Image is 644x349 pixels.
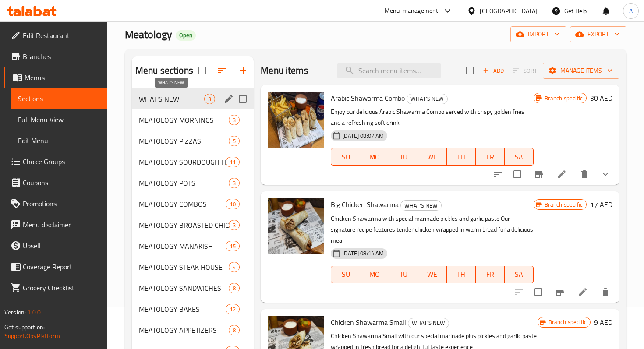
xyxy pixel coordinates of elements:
[193,61,212,80] span: Select all sections
[11,88,107,109] a: Sections
[125,25,172,44] span: Meatology
[132,278,254,299] div: MEATOLOGY SANDWICHES8
[23,240,100,251] span: Upsell
[139,283,229,293] span: MEATOLOGY SANDWICHES
[421,151,443,163] span: WE
[229,179,239,187] span: 3
[132,109,254,130] div: MEATOLOGY MORNINGS3
[135,64,193,77] h2: Menu sections
[479,64,507,78] span: Add item
[541,94,586,102] span: Branch specific
[360,148,389,166] button: MO
[23,261,100,272] span: Coverage Report
[476,266,505,283] button: FR
[139,136,229,146] span: MEATOLOGY PIZZAS
[139,178,229,188] span: MEATOLOGY POTS
[331,106,533,128] p: Enjoy our delicious Arabic Shawarma Combo served with crispy golden fries and a refreshing soft d...
[339,249,387,257] span: [DATE] 08:14 AM
[226,242,239,250] span: 15
[487,164,508,185] button: sort-choices
[226,305,239,314] span: 12
[226,158,239,166] span: 11
[339,132,387,140] span: [DATE] 08:07 AM
[541,201,586,209] span: Branch specific
[132,320,254,341] div: MEATOLOGY APPETIZERS8
[176,32,196,39] span: Open
[176,30,196,41] div: Open
[11,130,107,151] a: Edit Menu
[4,330,60,342] a: Support.OpsPlatform
[447,266,476,283] button: TH
[461,61,479,80] span: Select section
[401,201,441,211] span: WHAT'S NEW
[229,325,240,335] div: items
[337,63,441,78] input: search
[364,151,386,163] span: MO
[4,256,107,277] a: Coverage Report
[595,164,616,185] button: show more
[226,241,240,251] div: items
[590,198,612,211] h6: 17 AED
[4,235,107,256] a: Upsell
[229,263,239,271] span: 4
[481,66,505,76] span: Add
[233,60,254,81] button: Add section
[450,151,472,163] span: TH
[545,318,590,326] span: Branch specific
[517,29,559,40] span: import
[594,316,612,328] h6: 9 AED
[577,287,588,297] a: Edit menu item
[226,199,240,209] div: items
[400,200,442,211] div: WHAT'S NEW
[549,282,570,303] button: Branch-specific-item
[132,152,254,173] div: MEATOLOGY SOURDOUGH FLATS11
[408,318,449,328] div: WHAT'S NEW
[23,156,100,167] span: Choice Groups
[23,30,100,41] span: Edit Restaurant
[407,94,447,104] span: WHAT'S NEW
[229,284,239,293] span: 8
[331,148,360,166] button: SU
[23,51,100,62] span: Branches
[505,148,534,166] button: SA
[574,164,595,185] button: delete
[132,299,254,320] div: MEATOLOGY BAKES12
[4,172,107,193] a: Coupons
[139,157,226,167] span: MEATOLOGY SOURDOUGH FLATS
[476,148,505,166] button: FR
[4,25,107,46] a: Edit Restaurant
[450,268,472,281] span: TH
[507,64,543,78] span: Select section first
[505,266,534,283] button: SA
[4,46,107,67] a: Branches
[139,94,204,104] span: WHAT'S NEW
[132,257,254,278] div: MEATOLOGY STEAK HOUSE4
[139,220,229,230] div: MEATOLOGY BROASTED CHICKEN
[268,198,324,254] img: Big Chicken Shawarma
[18,135,100,146] span: Edit Menu
[18,93,100,104] span: Sections
[447,148,476,166] button: TH
[229,116,239,124] span: 3
[479,268,501,281] span: FR
[229,220,240,230] div: items
[139,325,229,335] div: MEATOLOGY APPETIZERS
[212,60,233,81] span: Sort sections
[331,213,533,246] p: Chicken Shawarma with special marinade pickles and garlic paste Our signature recipe features ten...
[590,92,612,104] h6: 30 AED
[139,262,229,272] div: MEATOLOGY STEAK HOUSE
[25,72,100,83] span: Menus
[27,307,41,318] span: 1.0.0
[229,115,240,125] div: items
[139,304,226,314] span: MEATOLOGY BAKES
[229,221,239,229] span: 3
[508,268,530,281] span: SA
[393,151,414,163] span: TU
[385,6,439,16] div: Menu-management
[4,193,107,214] a: Promotions
[139,199,226,209] span: MEATOLOGY COMBOS
[508,165,527,183] span: Select to update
